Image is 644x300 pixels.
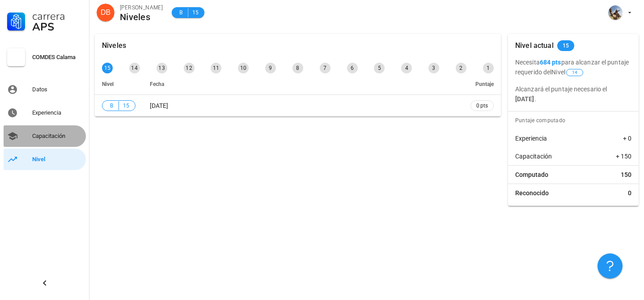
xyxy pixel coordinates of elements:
[476,101,488,110] span: 0 pts
[102,81,114,87] span: Nivel
[563,40,569,51] span: 15
[515,170,548,179] span: Computado
[32,54,82,61] div: COMDES Calama
[192,8,199,17] span: 15
[108,101,115,110] span: B
[512,111,639,129] div: Puntaje computado
[515,189,549,197] span: Reconocido
[401,63,412,73] div: 4
[102,63,113,73] div: 15
[238,63,249,73] div: 10
[621,170,631,179] span: 150
[515,84,631,104] p: Alcanzará el puntaje necesario el .
[32,11,82,21] div: Carrera
[177,8,184,17] span: B
[608,5,623,20] div: avatar
[120,12,163,22] div: Niveles
[32,86,82,93] div: Datos
[515,34,554,57] div: Nivel actual
[628,189,631,197] span: 0
[292,63,303,73] div: 8
[4,125,86,147] a: Capacitación
[184,63,195,73] div: 12
[428,63,439,73] div: 3
[515,95,534,103] b: [DATE]
[129,63,140,73] div: 14
[102,34,126,57] div: Niveles
[616,152,631,161] span: + 150
[150,81,164,87] span: Fecha
[540,59,561,66] b: 684 pts
[150,102,168,109] span: [DATE]
[320,63,330,73] div: 7
[120,3,163,12] div: [PERSON_NAME]
[374,63,385,73] div: 5
[347,63,358,73] div: 6
[515,152,552,161] span: Capacitación
[463,73,501,95] th: Puntaje
[572,69,577,76] span: 14
[123,101,130,110] span: 15
[32,156,82,163] div: Nivel
[95,73,143,95] th: Nivel
[4,149,86,170] a: Nivel
[4,102,86,124] a: Experiencia
[515,57,631,77] p: Necesita para alcanzar el puntaje requerido del
[265,63,276,73] div: 9
[97,4,114,21] div: avatar
[32,21,82,32] div: APS
[475,81,494,87] span: Puntaje
[32,109,82,116] div: Experiencia
[483,63,494,73] div: 1
[211,63,221,73] div: 11
[551,69,584,76] span: Nivel
[456,63,466,73] div: 2
[157,63,167,73] div: 13
[101,4,110,21] span: DB
[32,133,82,140] div: Capacitación
[515,134,547,143] span: Experiencia
[623,134,631,143] span: + 0
[143,73,463,95] th: Fecha
[4,79,86,100] a: Datos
